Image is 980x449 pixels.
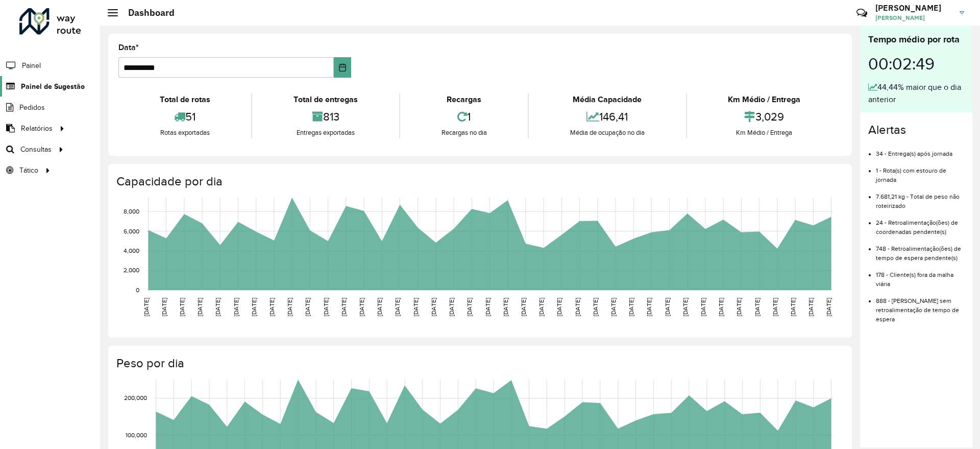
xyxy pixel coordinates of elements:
text: [DATE] [592,298,599,316]
text: 4,000 [124,247,139,254]
text: [DATE] [448,298,455,316]
div: 146,41 [531,106,683,128]
text: [DATE] [520,298,527,316]
text: [DATE] [790,298,796,316]
text: [DATE] [556,298,562,316]
text: 100,000 [126,432,147,438]
text: 8,000 [124,208,139,215]
span: Painel de Sugestão [21,81,85,92]
text: [DATE] [340,298,347,316]
span: Relatórios [21,123,53,134]
div: 1 [403,106,525,128]
div: Média Capacidade [531,93,683,106]
div: Rotas exportadas [121,128,249,138]
h4: Alertas [868,123,964,137]
text: [DATE] [323,298,329,316]
li: 748 - Retroalimentação(ões) de tempo de espera pendente(s) [876,237,964,263]
text: [DATE] [754,298,761,316]
h2: Dashboard [118,7,175,18]
text: [DATE] [574,298,581,316]
text: [DATE] [502,298,509,316]
text: [DATE] [718,298,724,316]
text: [DATE] [430,298,437,316]
button: Choose Date [334,57,352,78]
text: [DATE] [682,298,689,316]
text: [DATE] [466,298,473,316]
li: 7.681,21 kg - Total de peso não roteirizado [876,184,964,210]
div: Recargas no dia [403,128,525,138]
text: [DATE] [197,298,203,316]
text: 2,000 [124,267,139,274]
text: [DATE] [484,298,491,316]
h4: Peso por dia [116,356,842,371]
h4: Capacidade por dia [116,174,842,189]
text: 0 [136,287,139,293]
text: 200,000 [124,395,147,401]
span: Pedidos [19,102,45,113]
div: 813 [255,106,396,128]
a: Contato Rápido [851,2,873,24]
span: Tático [19,165,38,176]
text: [DATE] [736,298,742,316]
div: 00:02:49 [868,46,964,81]
div: Km Médio / Entrega [690,93,839,106]
text: [DATE] [700,298,706,316]
text: [DATE] [825,298,832,316]
text: [DATE] [143,298,150,316]
li: 34 - Entrega(s) após jornada [876,141,964,158]
text: [DATE] [376,298,383,316]
text: [DATE] [214,298,221,316]
li: 1 - Rota(s) com estouro de jornada [876,158,964,184]
text: [DATE] [628,298,634,316]
text: [DATE] [161,298,167,316]
text: [DATE] [807,298,814,316]
text: [DATE] [268,298,275,316]
div: 44,44% maior que o dia anterior [868,81,964,106]
text: [DATE] [286,298,293,316]
div: Tempo médio por rota [868,33,964,46]
label: Data [118,41,139,54]
div: Entregas exportadas [255,128,396,138]
li: 178 - Cliente(s) fora da malha viária [876,263,964,289]
text: [DATE] [394,298,401,316]
text: [DATE] [664,298,671,316]
span: [PERSON_NAME] [875,13,952,22]
text: [DATE] [646,298,652,316]
text: [DATE] [304,298,311,316]
div: 51 [121,106,249,128]
div: Total de entregas [255,93,396,106]
text: [DATE] [251,298,257,316]
text: [DATE] [179,298,185,316]
h3: [PERSON_NAME] [875,3,952,13]
text: [DATE] [233,298,239,316]
li: 888 - [PERSON_NAME] sem retroalimentação de tempo de espera [876,289,964,324]
text: [DATE] [358,298,365,316]
text: [DATE] [610,298,617,316]
div: Total de rotas [121,93,249,106]
text: [DATE] [538,298,545,316]
text: [DATE] [412,298,419,316]
div: Km Médio / Entrega [690,128,839,138]
div: Recargas [403,93,525,106]
span: Consultas [20,144,52,155]
div: Média de ocupação no dia [531,128,683,138]
text: 6,000 [124,228,139,234]
text: [DATE] [772,298,778,316]
li: 24 - Retroalimentação(ões) de coordenadas pendente(s) [876,210,964,237]
span: Painel [22,60,41,71]
div: 3,029 [690,106,839,128]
